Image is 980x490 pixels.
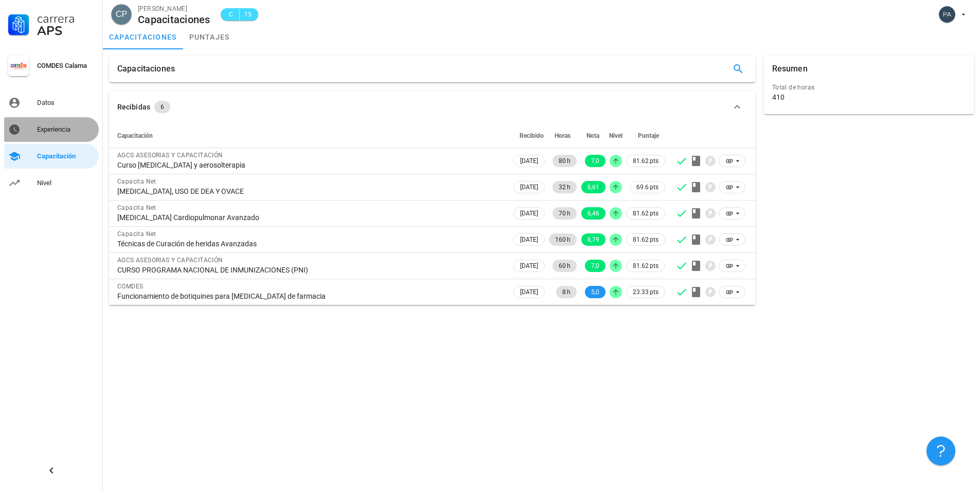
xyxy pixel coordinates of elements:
div: COMDES Calama [37,62,95,70]
th: Nota [579,123,608,148]
span: 69.6 pts [636,182,658,192]
span: 60 h [559,260,571,272]
span: AGCS ASESORIAS Y CAPACITACIÓN [117,257,223,264]
span: 6,61 [587,181,599,193]
div: Curso [MEDICAL_DATA] y aerosolterapia [117,160,503,170]
span: Puntaje [638,132,659,139]
div: 410 [772,93,785,102]
span: C [227,9,235,20]
th: Horas [547,123,579,148]
span: 8 h [562,286,571,298]
div: Técnicas de Curación de heridas Avanzadas [117,239,503,248]
span: [DATE] [520,260,538,271]
a: Datos [4,90,99,115]
th: Capacitación [109,123,511,148]
div: avatar [939,6,955,23]
span: COMDES [117,283,143,290]
span: 80 h [559,155,571,167]
span: 6,46 [587,207,599,220]
span: 7,0 [591,155,599,167]
span: Horas [555,132,571,139]
div: Experiencia [37,125,95,134]
div: APS [37,25,95,37]
th: Nivel [608,123,624,148]
span: 81.62 pts [633,234,658,245]
span: [DATE] [520,182,538,193]
th: Puntaje [624,123,667,148]
span: 6 [161,101,164,113]
div: Capacitaciones [117,56,175,82]
div: Capacitación [37,152,95,160]
div: Total de horas [772,82,966,93]
a: Nivel [4,171,99,195]
span: 6,79 [587,233,599,246]
div: Funcionamiento de botiquines para [MEDICAL_DATA] de farmacia [117,292,503,301]
button: Recibidas 6 [109,90,756,123]
span: 160 h [555,233,571,246]
a: Experiencia [4,117,99,142]
span: 81.62 pts [633,156,658,166]
span: [DATE] [520,208,538,219]
span: 23.33 pts [633,287,658,297]
span: CP [116,4,127,25]
span: 81.62 pts [633,208,658,219]
a: puntajes [183,25,236,49]
span: 7,0 [591,260,599,272]
div: Carrera [37,12,95,25]
a: capacitaciones [103,25,183,49]
div: avatar [111,4,132,25]
span: [DATE] [520,286,538,298]
span: Recibido [520,132,544,139]
div: [MEDICAL_DATA] Cardiopulmonar Avanzado [117,213,503,222]
span: Nota [586,132,599,139]
a: Capacitación [4,144,99,169]
span: Capacita Net [117,178,156,185]
span: Capacita Net [117,204,156,211]
div: Capacitaciones [138,14,210,25]
div: Datos [37,99,95,107]
span: 70 h [559,207,571,220]
span: 81.62 pts [633,261,658,271]
div: Nivel [37,179,95,187]
span: 5,0 [591,286,599,298]
div: CURSO PROGRAMA NACIONAL DE INMUNIZACIONES (PNI) [117,265,503,275]
th: Recibido [511,123,547,148]
span: AGCS ASESORIAS Y CAPACITACIÓN [117,152,223,159]
span: [DATE] [520,234,538,245]
div: [PERSON_NAME] [138,4,210,14]
div: [MEDICAL_DATA], USO DE DEA Y OVACE [117,187,503,196]
span: [DATE] [520,155,538,167]
div: Recibidas [117,101,150,113]
span: Capacita Net [117,230,156,238]
div: Resumen [772,56,808,82]
span: Capacitación [117,132,153,139]
span: 15 [244,9,252,20]
span: 32 h [559,181,571,193]
span: Nivel [609,132,622,139]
